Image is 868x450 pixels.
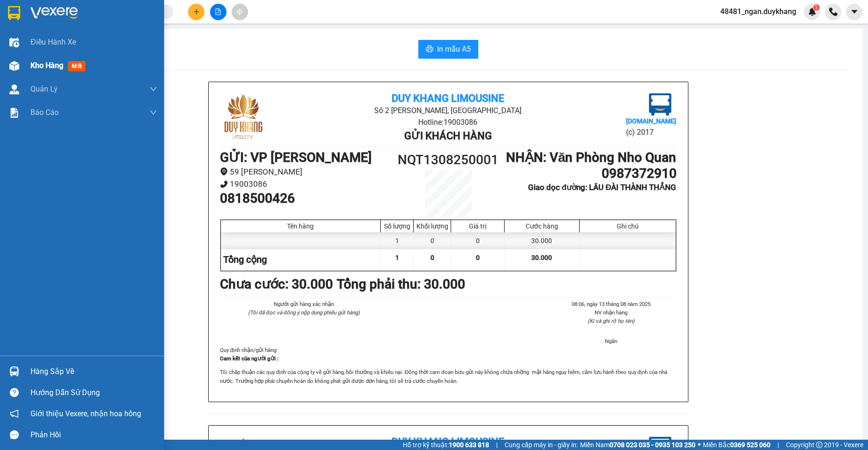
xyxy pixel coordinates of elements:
strong: 1900 633 818 [449,441,489,449]
span: file-add [215,8,221,15]
button: caret-down [846,4,862,20]
li: 59 [PERSON_NAME] [220,166,391,178]
span: 0 [430,254,434,261]
b: Giao dọc đường: LÂU ĐÀI THÀNH THẮNG [528,183,677,192]
img: logo.jpg [649,93,672,116]
span: message [10,430,19,439]
li: NV nhận hàng [545,308,676,317]
div: 1 [381,232,414,249]
img: logo-vxr [8,6,20,20]
li: (c) 2017 [626,126,676,138]
div: Cước hàng [507,222,576,230]
b: GỬI : VP [PERSON_NAME] [220,150,372,165]
img: warehouse-icon [9,366,19,376]
h1: NQT1308250001 [102,68,163,89]
h1: NQT1308250001 [391,150,506,170]
strong: 0369 525 060 [730,441,770,449]
strong: Cam kết của người gửi : [220,355,279,362]
div: Hướng dẫn sử dụng [30,386,157,400]
i: (Kí và ghi rõ họ tên) [588,318,634,324]
span: question-circle [10,388,19,397]
span: Điều hành xe [30,36,76,48]
li: 08:06, ngày 13 tháng 08 năm 2025 [545,300,676,308]
img: warehouse-icon [9,61,19,71]
span: printer [426,45,433,54]
b: NHẬN : Văn Phòng Nho Quan [506,150,677,165]
b: Tổng phải thu: 30.000 [337,276,465,292]
div: Tên hàng [223,222,378,230]
div: Hàng sắp về [30,365,157,379]
b: Duy Khang Limousine [76,11,189,23]
h1: 0818500426 [220,191,391,206]
button: file-add [210,4,226,20]
span: Miền Bắc [703,440,770,450]
img: solution-icon [9,108,19,118]
span: Cung cấp máy in - giấy in: [505,440,578,450]
b: Duy Khang Limousine [392,92,504,104]
div: Giá trị [453,222,502,230]
img: logo.jpg [12,12,59,59]
sup: 1 [813,4,820,11]
span: down [150,109,157,116]
span: Báo cáo [30,107,59,118]
div: 0 [451,232,505,249]
li: 19003086 [220,178,391,191]
li: Ngân [545,337,676,345]
i: (Tôi đã đọc và đồng ý nộp dung phiếu gửi hàng) [248,309,360,316]
b: Chưa cước : 30.000 [220,276,333,292]
span: Kho hàng [30,61,63,70]
button: printerIn mẫu A5 [418,40,478,59]
button: aim [232,4,248,20]
li: Hotline: 19003086 [296,116,600,128]
span: 48481_ngan.duykhang [713,6,804,17]
b: [DOMAIN_NAME] [626,117,676,125]
span: down [150,85,157,93]
b: GỬI : VP [PERSON_NAME] [12,68,102,115]
li: Số 2 [PERSON_NAME], [GEOGRAPHIC_DATA] [296,105,600,116]
span: Giới thiệu Vexere, nhận hoa hồng [30,408,141,419]
b: Gửi khách hàng [88,48,176,60]
div: 0 [414,232,451,249]
span: 0 [476,254,480,261]
span: 30.000 [531,254,552,261]
span: Hỗ trợ kỹ thuật: [403,440,489,450]
span: notification [10,409,19,418]
div: Quy định nhận/gửi hàng : [220,346,677,385]
span: phone [220,180,228,188]
li: Người gửi hàng xác nhận [239,300,370,308]
img: warehouse-icon [9,38,19,47]
span: plus [193,8,200,15]
span: aim [236,8,243,15]
div: Số lượng [383,222,411,230]
span: copyright [816,442,823,448]
span: 1 [395,254,399,261]
img: warehouse-icon [9,84,19,94]
img: phone-icon [829,8,838,16]
span: Miền Nam [580,440,695,450]
span: Tổng cộng [223,254,267,265]
b: Gửi khách hàng [404,130,492,142]
span: | [496,440,498,450]
span: mới [68,61,85,71]
span: | [777,440,779,450]
strong: 0708 023 035 - 0935 103 250 [610,441,695,449]
div: Ghi chú [582,222,673,230]
li: Hotline: 19003086 [52,35,213,46]
div: 30.000 [505,232,579,249]
span: In mẫu A5 [437,43,471,55]
img: icon-new-feature [808,8,816,16]
div: Phản hồi [30,428,157,442]
h1: 0987372910 [505,166,676,182]
img: logo.jpg [220,93,267,140]
div: Khối lượng [416,222,448,230]
button: plus [188,4,204,20]
span: Quản Lý [30,83,58,95]
p: Tôi chấp thuận các quy định của công ty về gửi hàng, bồi thường và khiếu nại. Đồng thời cam đoan ... [220,368,677,385]
span: caret-down [850,8,859,16]
span: environment [220,168,228,175]
b: Duy Khang Limousine [392,436,504,448]
span: ⚪️ [698,443,701,447]
span: 1 [815,4,818,11]
li: Số 2 [PERSON_NAME], [GEOGRAPHIC_DATA] [52,23,213,35]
